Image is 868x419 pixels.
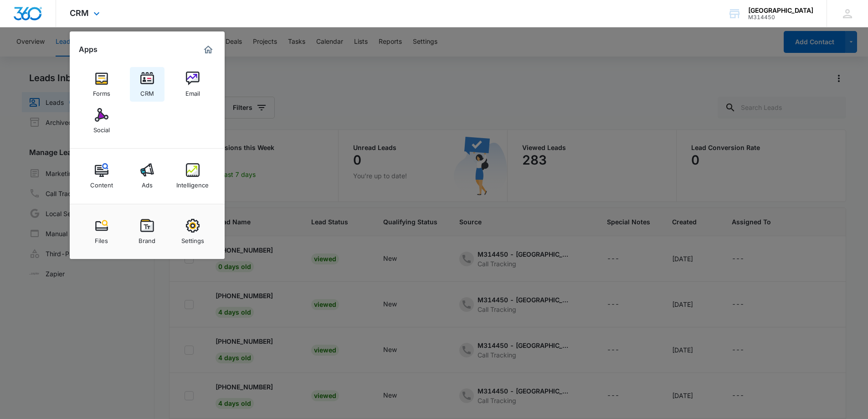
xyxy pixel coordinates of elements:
[139,233,155,244] div: Brand
[79,45,98,54] h2: Apps
[140,85,154,97] div: CRM
[95,233,108,244] div: Files
[176,177,209,189] div: Intelligence
[70,8,89,18] span: CRM
[84,159,119,193] a: Content
[181,233,204,244] div: Settings
[93,85,110,97] div: Forms
[175,159,210,193] a: Intelligence
[84,103,119,138] a: Social
[90,177,113,189] div: Content
[201,42,216,57] a: Marketing 360® Dashboard
[185,85,200,97] div: Email
[130,214,164,249] a: Brand
[175,67,210,102] a: Email
[84,67,119,102] a: Forms
[142,177,153,189] div: Ads
[93,122,110,134] div: Social
[130,67,164,102] a: CRM
[748,14,813,21] div: account id
[84,214,119,249] a: Files
[748,7,813,14] div: account name
[175,214,210,249] a: Settings
[130,159,164,193] a: Ads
